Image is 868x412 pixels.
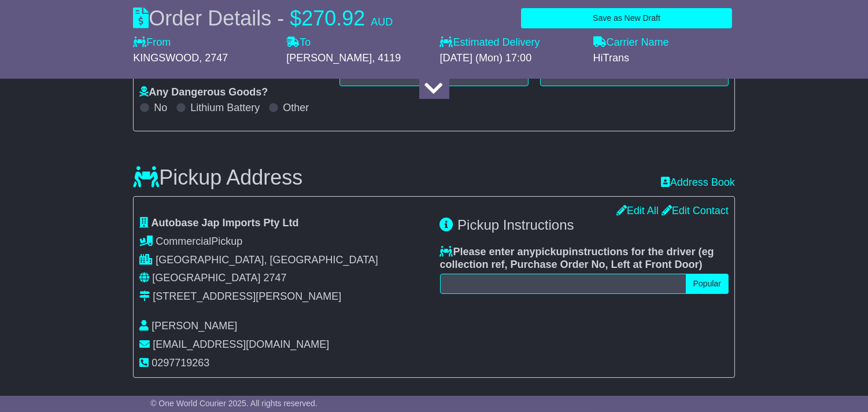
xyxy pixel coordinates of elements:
[593,52,735,65] div: HiTrans
[150,399,317,408] span: © One World Courier 2025. All rights reserved.
[139,86,268,99] label: Any Dangerous Goods?
[686,274,729,294] button: Popular
[440,246,714,270] span: eg collection ref, Purchase Order No, Left at Front Door
[152,357,209,369] span: 0297719263
[133,52,199,64] span: KINGSWOOD
[616,205,659,216] a: Edit All
[283,102,309,115] label: Other
[139,236,428,248] div: Pickup
[593,36,669,49] label: Carrier Name
[153,290,341,303] div: [STREET_ADDRESS][PERSON_NAME]
[264,272,287,284] span: 2747
[153,339,329,350] span: [EMAIL_ADDRESS][DOMAIN_NAME]
[439,52,581,65] div: [DATE] (Mon) 17:00
[440,246,729,271] label: Please enter any instructions for the driver ( )
[133,166,302,189] h3: Pickup Address
[152,217,299,229] span: Autobase Jap Imports Pty Ltd
[286,52,372,64] span: [PERSON_NAME]
[152,272,260,284] span: [GEOGRAPHIC_DATA]
[152,320,237,332] span: [PERSON_NAME]
[156,254,378,266] span: [GEOGRAPHIC_DATA], [GEOGRAPHIC_DATA]
[662,205,729,216] a: Edit Contact
[457,217,574,233] span: Pickup Instructions
[372,52,401,64] span: , 4119
[290,6,301,30] span: $
[371,16,393,28] span: AUD
[661,176,735,189] a: Address Book
[535,246,569,257] span: pickup
[199,52,228,64] span: , 2747
[133,36,171,49] label: From
[154,102,167,115] label: No
[156,236,211,247] span: Commercial
[301,6,365,30] span: 270.92
[521,8,732,28] button: Save as New Draft
[133,6,393,31] div: Order Details -
[286,36,311,49] label: To
[190,102,260,115] label: Lithium Battery
[439,36,581,49] label: Estimated Delivery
